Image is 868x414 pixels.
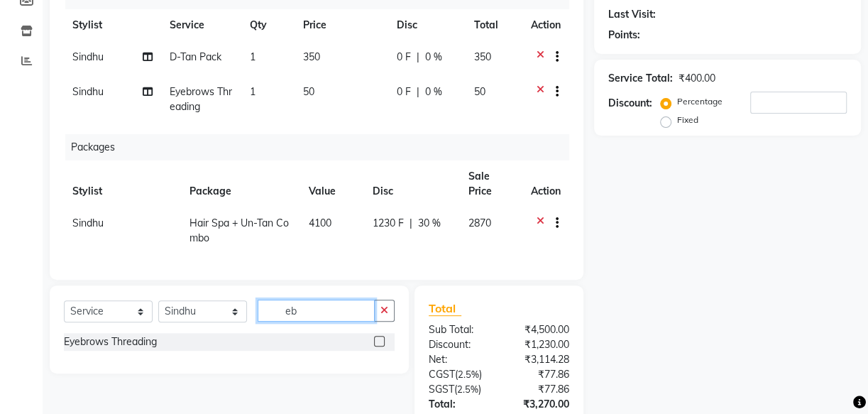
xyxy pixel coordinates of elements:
[410,216,412,231] span: |
[499,352,580,367] div: ₹3,114.28
[429,383,454,396] span: SGST
[295,9,388,41] th: Price
[474,85,485,98] span: 50
[499,382,580,397] div: ₹77.86
[466,9,522,41] th: Total
[397,50,411,65] span: 0 F
[429,301,461,316] span: Total
[418,352,499,367] div: Net:
[170,50,221,63] span: D-Tan Pack
[64,160,181,207] th: Stylist
[418,367,499,382] div: ( )
[677,114,698,126] label: Fixed
[65,134,580,160] div: Packages
[468,217,491,229] span: 2870
[417,85,419,99] span: |
[397,85,411,99] span: 0 F
[418,397,499,412] div: Total:
[181,160,301,207] th: Package
[499,397,580,412] div: ₹3,270.00
[429,368,455,381] span: CGST
[608,28,640,43] div: Points:
[460,160,523,207] th: Sale Price
[418,382,499,397] div: ( )
[258,300,375,322] input: Search or Scan
[418,216,441,231] span: 30 %
[522,9,569,41] th: Action
[677,95,723,108] label: Percentage
[608,7,656,22] div: Last Visit:
[425,50,442,65] span: 0 %
[418,322,499,337] div: Sub Total:
[458,369,479,380] span: 2.5%
[189,217,289,244] span: Hair Spa + Un-Tan Combo
[250,50,256,63] span: 1
[303,50,320,63] span: 350
[300,160,364,207] th: Value
[418,337,499,352] div: Discount:
[161,9,241,41] th: Service
[388,9,466,41] th: Disc
[250,85,256,98] span: 1
[170,85,232,113] span: Eyebrows Threading
[417,50,419,65] span: |
[72,50,104,63] span: Sindhu
[474,50,491,63] span: 350
[425,85,442,99] span: 0 %
[303,85,314,98] span: 50
[373,216,404,231] span: 1230 F
[499,367,580,382] div: ₹77.86
[457,383,478,395] span: 2.5%
[608,96,652,111] div: Discount:
[679,71,715,86] div: ₹400.00
[64,334,157,349] div: Eyebrows Threading
[72,85,104,98] span: Sindhu
[499,322,580,337] div: ₹4,500.00
[72,217,104,229] span: Sindhu
[309,217,331,229] span: 4100
[64,9,161,41] th: Stylist
[241,9,295,41] th: Qty
[499,337,580,352] div: ₹1,230.00
[364,160,459,207] th: Disc
[608,71,673,86] div: Service Total:
[522,160,569,207] th: Action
